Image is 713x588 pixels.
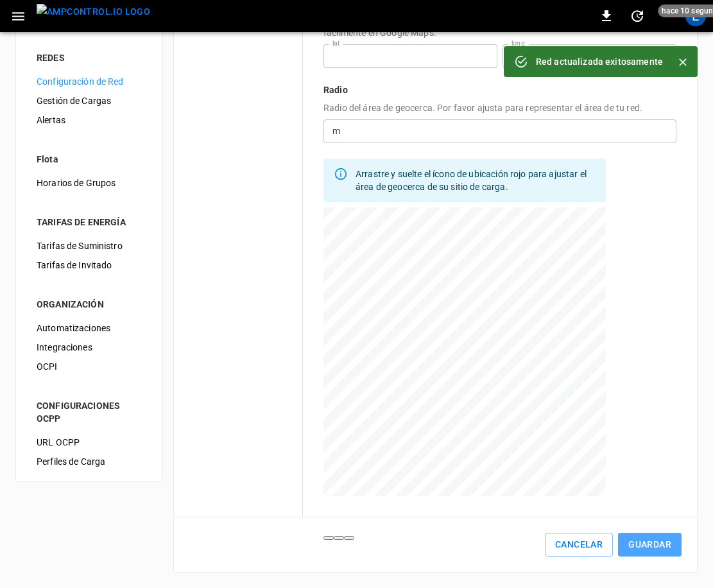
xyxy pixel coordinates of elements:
[618,533,682,557] button: Guardar
[37,153,142,166] div: Flota
[26,433,152,452] div: URL OCPP
[37,341,142,354] span: Integraciones
[334,536,344,540] button: Zoom out
[26,110,152,130] div: Alertas
[673,53,692,72] button: Close
[627,6,648,26] button: set refresh interval
[26,318,152,338] div: Automatizaciones
[37,436,142,449] span: URL OCPP
[37,216,142,229] div: TARIFAS DE ENERGÍA
[26,236,152,255] div: Tarifas de Suministro
[37,455,142,469] span: Perfiles de Carga
[26,72,152,91] div: Configuración de Red
[37,94,142,108] span: Gestión de Cargas
[37,51,142,64] div: REDES
[26,173,152,193] div: Horarios de Grupos
[356,168,596,193] p: Arrastre y suelte el ícono de ubicación rojo para ajustar el área de geocerca de su sitio de carga.
[37,298,142,311] div: ORGANIZACIÓN
[37,360,142,374] span: OCPI
[511,39,525,49] label: long
[37,322,142,335] span: Automatizaciones
[37,259,142,272] span: Tarifas de Invitado
[323,536,334,540] button: Zoom in
[37,399,142,425] div: CONFIGURACIONES OCPP
[332,39,340,49] label: lat
[26,338,152,357] div: Integraciones
[37,75,142,89] span: Configuración de Red
[26,91,152,110] div: Gestión de Cargas
[26,357,152,376] div: OCPI
[26,255,152,275] div: Tarifas de Invitado
[332,125,340,138] p: m
[344,536,354,540] button: Reset bearing to north
[37,239,142,253] span: Tarifas de Suministro
[26,452,152,471] div: Perfiles de Carga
[323,101,676,114] p: Radio del área de geocerca. Por favor ajusta para representar el área de tu red.
[536,50,663,73] div: Red actualizada exitosamente
[37,114,142,127] span: Alertas
[37,4,150,20] img: ampcontrol.io logo
[323,83,676,96] p: Radio
[323,207,606,496] canvas: Map
[37,177,142,190] span: Horarios de Grupos
[545,533,613,557] button: Cancelar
